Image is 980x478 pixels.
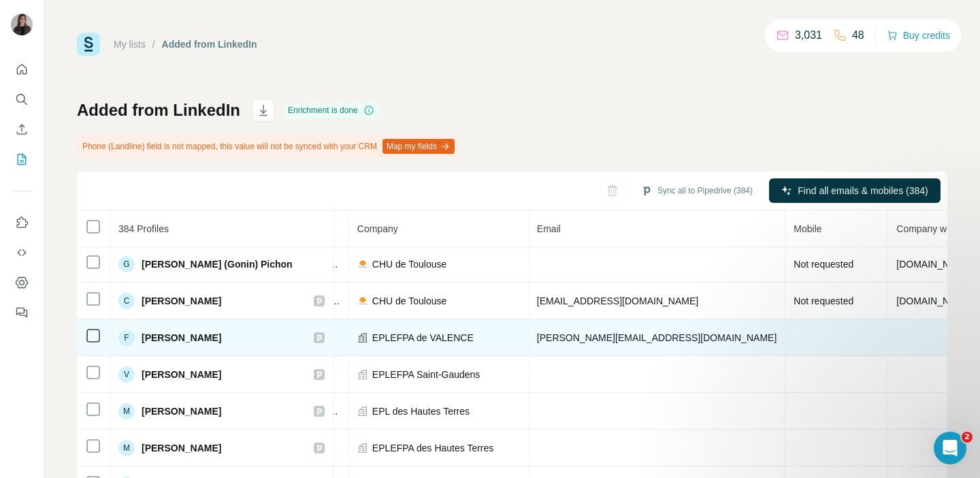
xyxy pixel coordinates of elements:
span: [PERSON_NAME] [142,368,221,381]
span: [PERSON_NAME] [142,404,221,418]
span: [PERSON_NAME][EMAIL_ADDRESS][DOMAIN_NAME] [537,332,777,343]
p: 3,031 [795,27,822,44]
span: EPLEFPA de VALENCE [372,331,474,345]
button: Buy credits [887,26,950,45]
span: [PERSON_NAME] [142,331,221,345]
span: Company website [896,223,972,234]
span: [EMAIL_ADDRESS][DOMAIN_NAME] [537,296,698,306]
button: Map my fields [382,139,455,154]
span: Not requested [794,259,853,270]
button: Find all emails & mobiles (384) [769,178,941,203]
span: EPLEFPA Saint-Gaudens [372,368,480,381]
button: Search [11,87,33,112]
button: Quick start [11,57,33,82]
span: 384 Profiles [118,223,169,234]
button: Use Surfe API [11,240,33,265]
img: company-logo [357,296,368,306]
span: Company [357,223,398,234]
span: Not requested [794,296,853,306]
button: Dashboard [11,270,33,295]
img: company-logo [357,259,368,270]
span: [PERSON_NAME] [142,441,221,455]
a: My lists [114,39,146,50]
span: CHU de Toulouse [372,294,446,308]
div: C [118,293,135,309]
iframe: Intercom live chat [934,432,966,464]
button: Feedback [11,300,33,325]
img: Avatar [11,14,33,35]
span: 2 [962,432,973,443]
img: Surfe Logo [77,33,100,56]
button: Sync all to Pipedrive (384) [632,180,762,201]
span: [PERSON_NAME] [142,294,221,308]
div: Added from LinkedIn [162,37,257,51]
span: EPLEFPA des Hautes Terres [372,441,493,455]
span: Find all emails & mobiles (384) [798,184,928,197]
button: Use Surfe on LinkedIn [11,210,33,235]
div: V [118,366,135,383]
span: [PERSON_NAME] (Gonin) Pichon [142,257,293,271]
div: M [118,403,135,419]
span: Mobile [794,223,821,234]
span: CHU de Toulouse [372,257,446,271]
button: Enrich CSV [11,117,33,142]
div: G [118,256,135,272]
span: EPL des Hautes Terres [372,404,470,418]
li: / [152,37,155,51]
span: [DOMAIN_NAME] [896,259,973,270]
div: Enrichment is done [284,102,378,118]
span: Email [537,223,561,234]
p: 48 [852,27,864,44]
h1: Added from LinkedIn [77,99,240,121]
button: My lists [11,147,33,172]
div: Phone (Landline) field is not mapped, this value will not be synced with your CRM [77,135,457,158]
div: F [118,330,135,346]
div: M [118,440,135,456]
span: [DOMAIN_NAME] [896,296,973,306]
